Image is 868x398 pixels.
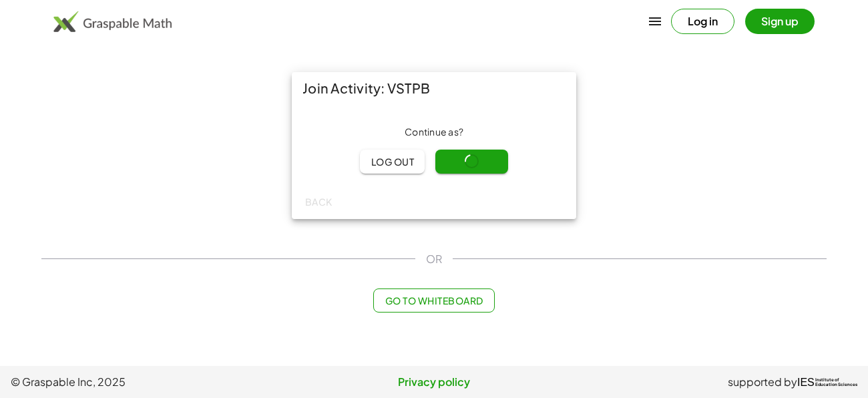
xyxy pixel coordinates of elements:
button: Log in [671,9,734,34]
span: © Graspable Inc, 2025 [11,374,293,390]
span: Log out [371,156,414,168]
span: OR [426,251,442,267]
button: Sign up [745,9,815,34]
span: Institute of Education Sciences [815,378,857,387]
div: Join Activity: VSTPB [292,72,576,104]
a: IESInstitute ofEducation Sciences [797,374,857,390]
button: Go to Whiteboard [373,288,494,313]
a: Privacy policy [293,374,576,390]
span: IES [797,376,815,389]
span: Go to Whiteboard [385,294,483,307]
button: Log out [360,150,425,174]
div: Continue as ? [302,126,566,139]
span: supported by [728,374,797,390]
